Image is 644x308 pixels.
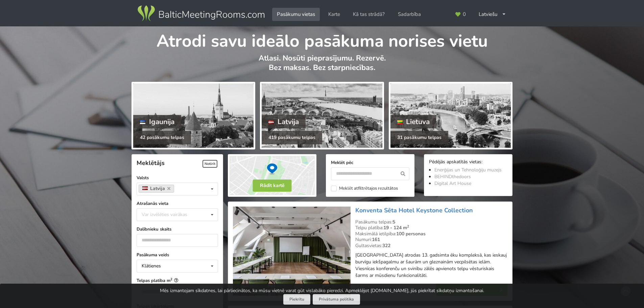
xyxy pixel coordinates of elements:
[262,115,306,128] div: Latvija
[253,180,292,192] button: Rādīt kartē
[133,115,181,128] div: Igaunija
[260,82,384,149] a: Latvija 419 pasākumu telpas
[324,8,345,21] a: Karte
[139,185,174,193] a: Latvija
[355,252,507,279] p: [GEOGRAPHIC_DATA] atrodas 13. gadsimta ēku kompleksā, kas ieskauj burvīgu iekšpagalmu ar šaurām u...
[228,154,316,197] img: Rādīt kartē
[331,186,398,191] label: Meklēt atfiltrētajos rezultātos
[355,219,507,225] div: Pasākumu telpas:
[331,159,409,166] label: Meklēt pēc
[137,226,218,233] label: Dalībnieku skaits
[372,236,380,243] strong: 161
[434,180,471,187] a: Digital Art House
[137,159,165,167] span: Meklētājs
[133,131,191,144] div: 42 pasākumu telpas
[355,243,507,249] div: Gultasvietas:
[262,131,322,144] div: 419 pasākumu telpas
[137,277,218,284] label: Telpas platība m
[474,8,511,21] div: Latviešu
[389,82,512,149] a: Lietuva 31 pasākumu telpas
[170,277,172,281] sup: 2
[429,159,507,166] div: Pēdējās apskatītās vietas:
[137,252,218,258] label: Pasākuma veids
[463,12,466,17] span: 0
[434,167,502,173] a: Enerģijas un Tehnoloģiju muzejs
[348,8,389,21] a: Kā tas strādā?
[137,174,218,181] label: Valsts
[313,294,360,305] a: Privātuma politika
[136,4,266,23] img: Baltic Meeting Rooms
[355,237,507,243] div: Numuri:
[396,231,426,237] strong: 100 personas
[132,26,512,52] h1: Atrodi savu ideālo pasākuma norises vietu
[137,200,218,207] label: Atrašanās vieta
[392,219,395,225] strong: 5
[202,160,217,168] span: Notīrīt
[434,173,471,180] a: BEHINDthedoors
[355,225,507,231] div: Telpu platība:
[390,115,437,128] div: Lietuva
[132,53,512,79] p: Atlasi. Nosūti pieprasījumu. Rezervē. Bez maksas. Bez starpniecības.
[407,224,409,229] sup: 2
[233,207,350,296] img: Viesnīca | Vecrīga | Konventa Sēta Hotel Keystone Collection
[272,8,320,21] a: Pasākumu vietas
[132,82,255,149] a: Igaunija 42 pasākumu telpas
[283,294,310,305] button: Piekrītu
[383,224,409,231] strong: 19 - 124 m
[390,131,448,144] div: 31 pasākumu telpas
[355,206,473,214] a: Konventa Sēta Hotel Keystone Collection
[140,211,202,218] div: Var izvēlēties vairākas
[393,8,426,21] a: Sadarbība
[382,242,390,249] strong: 322
[355,231,507,237] div: Maksimālā ietilpība:
[142,264,161,268] div: Klātienes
